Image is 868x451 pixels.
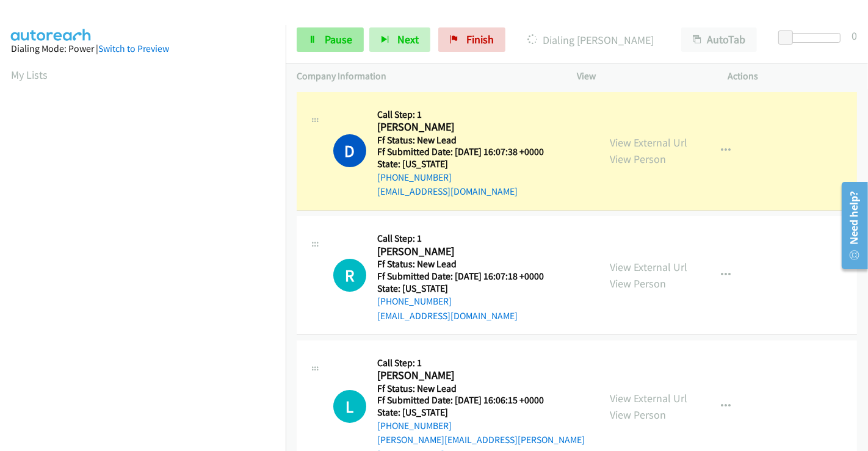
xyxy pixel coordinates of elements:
h5: Ff Status: New Lead [377,383,588,395]
span: Finish [466,32,494,46]
h2: [PERSON_NAME] [377,369,559,383]
a: View External Url [610,391,687,405]
p: View [577,69,706,84]
h5: Call Step: 1 [377,233,559,245]
a: My Lists [11,68,48,82]
h5: State: [US_STATE] [377,283,559,295]
h5: Ff Submitted Date: [DATE] 16:06:15 +0000 [377,394,588,406]
span: Pause [325,32,352,46]
div: Delay between calls (in seconds) [784,33,841,43]
h2: [PERSON_NAME] [377,120,559,134]
a: View Person [610,408,666,422]
h5: Call Step: 1 [377,109,559,121]
p: Dialing [PERSON_NAME] [522,32,659,48]
h5: Ff Status: New Lead [377,258,559,270]
h5: State: [US_STATE] [377,158,559,170]
a: [EMAIL_ADDRESS][DOMAIN_NAME] [377,310,518,322]
a: Pause [297,27,364,52]
span: Next [397,32,419,46]
h5: Ff Submitted Date: [DATE] 16:07:18 +0000 [377,270,559,283]
iframe: Resource Center [833,177,868,274]
a: [EMAIL_ADDRESS][DOMAIN_NAME] [377,186,518,197]
h1: R [333,259,366,292]
a: View External Url [610,135,687,150]
h5: Ff Status: New Lead [377,134,559,146]
div: The call is yet to be attempted [333,259,366,292]
h5: Ff Submitted Date: [DATE] 16:07:38 +0000 [377,146,559,158]
h5: Call Step: 1 [377,357,588,369]
a: [PHONE_NUMBER] [377,295,452,307]
div: Dialing Mode: Power | [11,41,275,56]
div: The call is yet to be attempted [333,390,366,423]
p: Actions [728,69,858,84]
a: View Person [610,276,666,290]
h2: [PERSON_NAME] [377,245,559,259]
a: [PHONE_NUMBER] [377,171,452,183]
a: View External Url [610,260,687,274]
h1: D [333,134,366,167]
h5: State: [US_STATE] [377,406,588,419]
a: Switch to Preview [98,43,169,54]
div: 0 [852,27,857,44]
a: View Person [610,152,666,166]
h1: L [333,390,366,423]
button: AutoTab [681,27,757,52]
button: Next [369,27,430,52]
a: [PHONE_NUMBER] [377,420,452,431]
p: Company Information [297,69,555,84]
a: Finish [438,27,505,52]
